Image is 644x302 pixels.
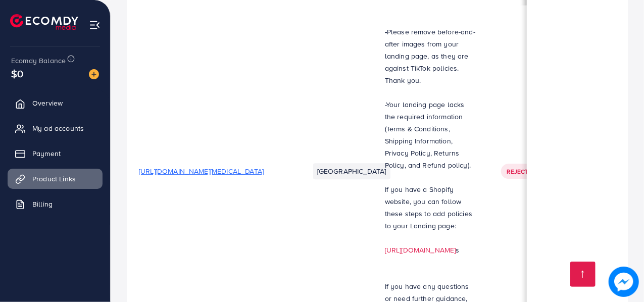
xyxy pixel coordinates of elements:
[89,19,101,31] img: menu
[11,56,66,66] span: Ecomdy Balance
[8,143,103,164] a: Payment
[32,199,53,209] span: Billing
[8,118,103,138] a: My ad accounts
[139,166,264,176] span: [URL][DOMAIN_NAME][MEDICAL_DATA]
[8,169,103,189] a: Product Links
[385,183,477,232] p: If you have a Shopify website, you can follow these steps to add policies to your Landing page:
[609,267,639,297] img: image
[385,244,477,256] p: s
[385,27,387,37] strong: -
[385,245,456,255] a: [URL][DOMAIN_NAME]
[32,123,84,133] span: My ad accounts
[8,93,103,113] a: Overview
[313,163,390,179] li: [GEOGRAPHIC_DATA]
[32,148,61,159] span: Payment
[32,98,63,108] span: Overview
[10,14,78,30] img: logo
[507,167,536,176] span: Rejected
[385,98,477,171] p: -Your landing page lacks the required information (Terms & Conditions, Shipping Information, Priv...
[32,174,76,184] span: Product Links
[89,69,99,79] img: image
[11,66,23,81] span: $0
[385,26,477,86] p: Please remove before-and-after images from your landing page, as they are against TikTok policies...
[8,194,103,214] a: Billing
